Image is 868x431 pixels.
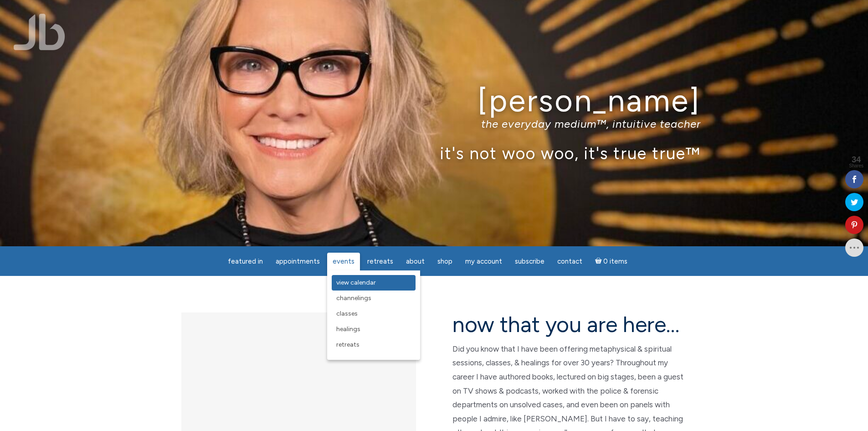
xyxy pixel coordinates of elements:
[552,253,588,270] a: Contact
[595,257,604,265] i: Cart
[332,322,416,337] a: Healings
[336,310,358,317] span: Classes
[460,253,508,270] a: My Account
[222,253,268,270] a: featured in
[367,257,393,265] span: Retreats
[270,253,325,270] a: Appointments
[168,143,701,163] p: it's not woo woo, it's true true™
[437,257,452,265] span: Shop
[465,257,502,265] span: My Account
[336,279,376,286] span: View Calendar
[228,257,263,265] span: featured in
[509,253,550,270] a: Subscribe
[452,312,687,337] h2: now that you are here…
[168,117,701,130] p: the everyday medium™, intuitive teacher
[333,257,354,265] span: Events
[432,253,458,270] a: Shop
[401,253,430,270] a: About
[362,253,399,270] a: Retreats
[327,253,360,270] a: Events
[332,275,416,291] a: View Calendar
[406,257,425,265] span: About
[14,14,65,50] img: Jamie Butler. The Everyday Medium
[849,156,863,164] span: 34
[849,164,863,168] span: Shares
[332,306,416,322] a: Classes
[336,325,360,333] span: Healings
[276,257,320,265] span: Appointments
[557,257,582,265] span: Contact
[336,341,360,348] span: Retreats
[603,258,627,265] span: 0 items
[332,291,416,306] a: Channelings
[515,257,544,265] span: Subscribe
[168,83,701,118] h1: [PERSON_NAME]
[590,252,633,270] a: Cart0 items
[332,337,416,353] a: Retreats
[336,294,371,302] span: Channelings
